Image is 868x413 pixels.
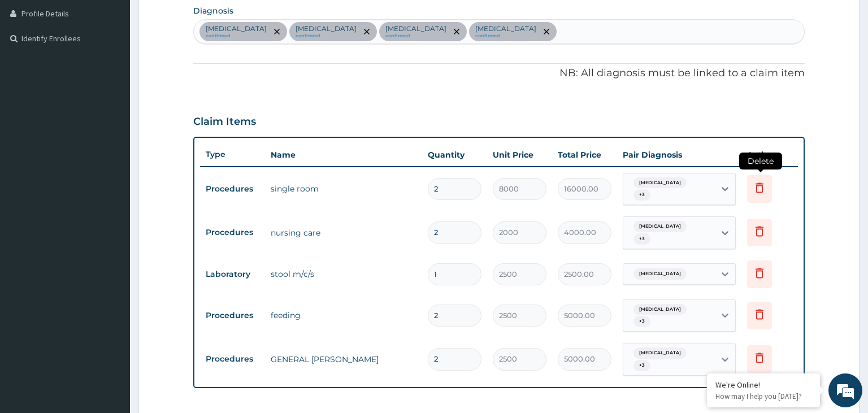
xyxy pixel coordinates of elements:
div: Minimize live chat window [185,6,212,33]
td: Laboratory [200,264,265,285]
p: [MEDICAL_DATA] [385,24,446,33]
small: confirmed [206,33,267,39]
th: Quantity [422,144,487,166]
span: remove selection option [541,27,552,37]
th: Actions [741,144,798,166]
td: Procedures [200,305,265,326]
span: Delete [739,153,782,169]
textarea: Type your message and hit 'Enter' [6,285,215,324]
span: + 3 [633,233,650,245]
p: [MEDICAL_DATA] [475,24,536,33]
th: Unit Price [487,144,552,166]
span: We're online! [66,131,156,245]
td: nursing care [265,221,423,244]
small: confirmed [385,33,446,39]
span: [MEDICAL_DATA] [633,268,687,280]
td: feeding [265,304,423,327]
h3: Claim Items [193,116,256,128]
span: remove selection option [362,27,372,37]
span: remove selection option [452,27,462,37]
span: + 3 [633,316,650,327]
span: + 3 [633,189,650,201]
p: [MEDICAL_DATA] [296,24,357,33]
th: Total Price [552,144,617,166]
small: confirmed [475,33,536,39]
th: Pair Diagnosis [617,144,741,166]
span: [MEDICAL_DATA] [633,304,687,315]
p: [MEDICAL_DATA] [206,24,267,33]
th: Type [200,144,265,165]
td: stool m/c/s [265,263,423,285]
td: Procedures [200,349,265,369]
span: + 3 [633,360,650,371]
span: [MEDICAL_DATA] [633,177,687,189]
img: d_794563401_company_1708531726252_794563401 [21,56,46,85]
span: remove selection option [272,27,282,37]
label: Diagnosis [193,5,233,16]
p: NB: All diagnosis must be linked to a claim item [193,66,805,81]
span: [MEDICAL_DATA] [633,347,687,359]
div: Chat with us now [59,63,190,78]
div: We're Online! [715,380,811,390]
span: [MEDICAL_DATA] [633,221,687,232]
p: How may I help you today? [715,392,811,401]
td: GENERAL [PERSON_NAME] [265,348,423,371]
td: Procedures [200,222,265,243]
th: Name [265,144,423,166]
small: confirmed [296,33,357,39]
td: single room [265,177,423,200]
td: Procedures [200,179,265,199]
